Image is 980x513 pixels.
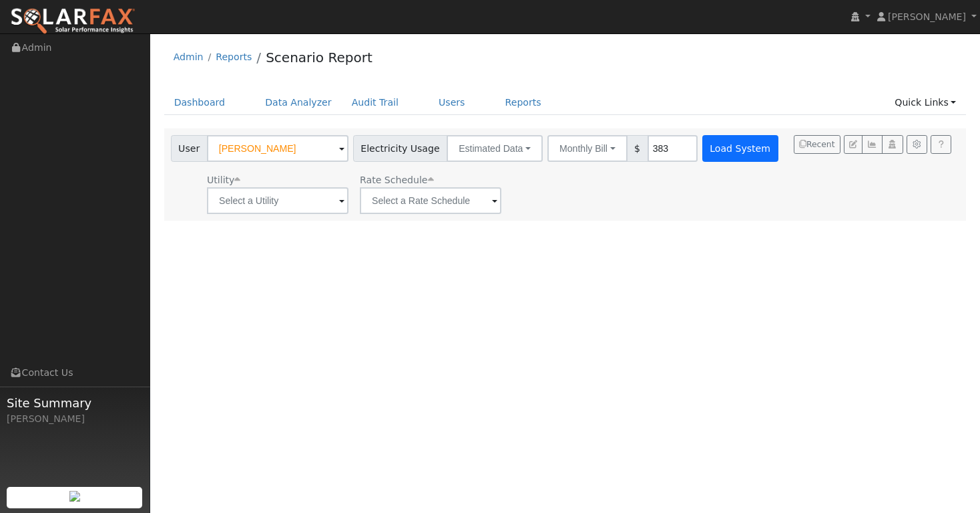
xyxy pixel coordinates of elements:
[353,135,447,162] span: Electricity Usage
[885,90,966,115] a: Quick Links
[547,135,628,162] button: Monthly Bill
[171,135,208,162] span: User
[255,90,342,115] a: Data Analyzer
[342,90,409,115] a: Audit Trail
[907,135,927,154] button: Settings
[495,90,551,115] a: Reports
[447,135,543,162] button: Estimated Data
[360,175,433,185] span: Alias: None
[207,187,348,214] input: Select a Utility
[429,90,475,115] a: Users
[207,173,348,187] div: Utility
[216,52,252,62] a: Reports
[207,135,348,162] input: Select a User
[10,7,136,35] img: SolarFax
[7,412,143,426] div: [PERSON_NAME]
[794,135,840,154] button: Recent
[844,135,863,154] button: Edit User
[164,90,236,115] a: Dashboard
[882,135,903,154] button: Login As
[702,135,778,162] button: Load System
[931,135,951,154] a: Help Link
[627,135,648,162] span: $
[174,52,204,62] a: Admin
[888,11,966,22] span: [PERSON_NAME]
[360,187,501,214] input: Select a Rate Schedule
[266,49,373,66] a: Scenario Report
[69,491,80,502] img: retrieve
[862,135,883,154] button: Multi-Series Graph
[7,394,143,412] span: Site Summary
